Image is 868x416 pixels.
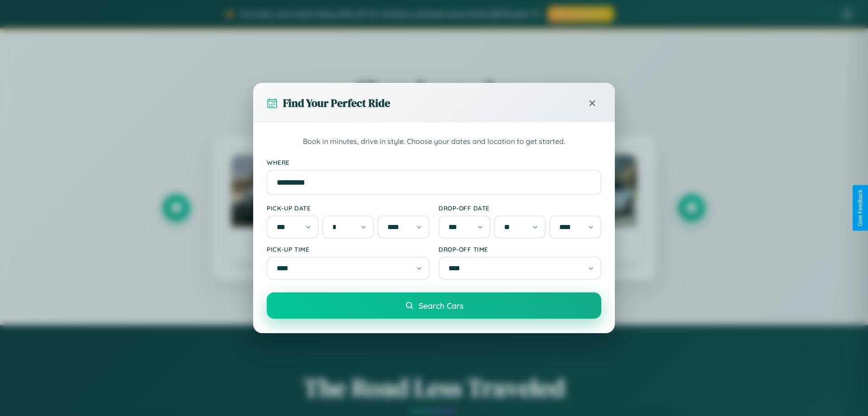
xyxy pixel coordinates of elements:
[283,96,390,110] h3: Find Your Perfect Ride
[267,136,601,148] p: Book in minutes, drive in style. Choose your dates and location to get started.
[267,245,429,253] label: Pick-up Time
[439,204,601,212] label: Drop-off Date
[419,301,463,311] span: Search Cars
[267,292,601,319] button: Search Cars
[439,245,601,253] label: Drop-off Time
[267,204,429,212] label: Pick-up Date
[267,158,601,166] label: Where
